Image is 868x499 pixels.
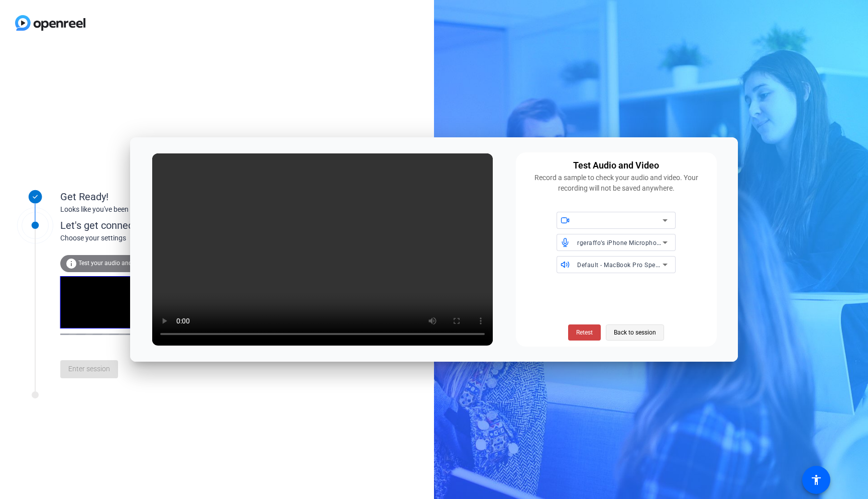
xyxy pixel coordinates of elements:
button: Back to session [606,324,664,341]
span: Test your audio and video [78,260,148,267]
div: Get Ready! [60,189,261,204]
button: Retest [568,324,601,341]
mat-icon: info [65,258,77,270]
span: Default - MacBook Pro Speakers (Built-in) [577,261,698,269]
mat-icon: accessibility [810,474,822,486]
div: Choose your settings [60,233,282,243]
span: rgeraffo’s iPhone Microphone [577,238,664,246]
div: Looks like you've been invited to join [60,204,261,215]
span: Retest [576,328,593,337]
div: Test Audio and Video [573,158,659,173]
div: Record a sample to check your audio and video. Your recording will not be saved anywhere. [522,173,711,194]
div: Let's get connected. [60,218,282,233]
span: Back to session [614,323,656,342]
